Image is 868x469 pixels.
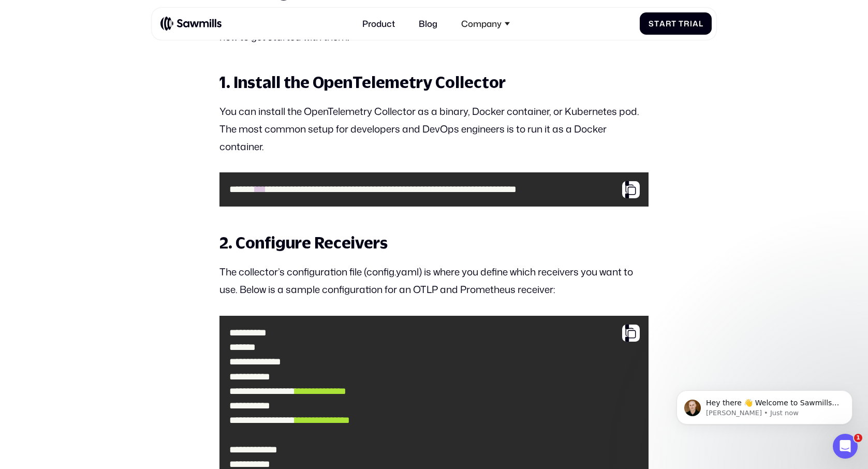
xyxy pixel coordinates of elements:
span: S [649,19,654,28]
p: The collector’s configuration file (config.yaml) is where you define which receivers you want to ... [219,263,648,298]
span: l [699,19,703,28]
a: Blog [412,12,444,35]
a: StartTrial [640,12,712,35]
span: t [654,19,659,28]
iframe: Intercom live chat [833,434,858,459]
span: 1 [854,434,862,442]
span: i [690,19,693,28]
span: t [671,19,676,28]
a: Product [356,12,401,35]
p: You can install the OpenTelemetry Collector as a binary, Docker container, or Kubernetes pod. The... [219,102,648,155]
span: T [679,19,684,28]
span: r [684,19,690,28]
span: a [659,19,666,28]
span: a [693,19,699,28]
span: r [666,19,672,28]
div: Company [461,19,502,29]
div: Company [455,12,517,35]
strong: 2. Configure Receivers [219,233,388,252]
iframe: Intercom notifications message [661,369,868,441]
strong: 1. Install the OpenTelemetry Collector [219,73,506,91]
